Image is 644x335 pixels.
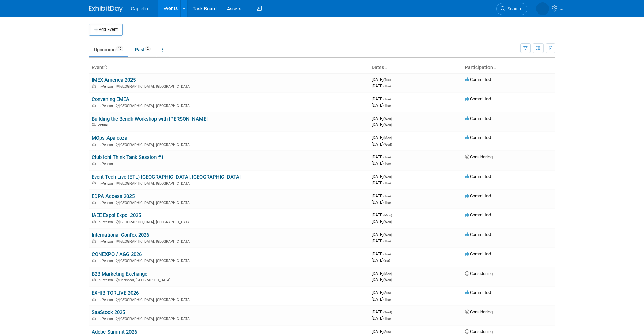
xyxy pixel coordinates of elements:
div: [GEOGRAPHIC_DATA], [GEOGRAPHIC_DATA] [92,141,366,147]
span: Committed [465,174,491,179]
img: In-Person Event [92,162,96,165]
div: [GEOGRAPHIC_DATA], [GEOGRAPHIC_DATA] [92,219,366,224]
span: [DATE] [372,232,394,237]
span: (Thu) [383,104,391,107]
span: Committed [465,251,491,256]
img: In-Person Event [92,84,96,88]
a: Convening EMEA [92,96,129,102]
img: In-Person Event [92,278,96,281]
span: Committed [465,193,491,198]
span: [DATE] [372,122,392,127]
span: - [392,193,393,198]
div: [GEOGRAPHIC_DATA], [GEOGRAPHIC_DATA] [92,103,366,108]
span: [DATE] [372,193,393,198]
span: 2 [145,46,151,51]
span: (Sun) [383,330,391,334]
a: Past2 [130,43,156,56]
span: - [393,232,394,237]
a: Sort by Event Name [104,65,107,70]
span: (Wed) [383,117,392,121]
span: (Mon) [383,272,392,276]
span: (Wed) [383,220,392,224]
span: (Mon) [383,136,392,140]
span: Considering [465,271,493,276]
a: Search [496,3,527,15]
span: (Thu) [383,201,391,204]
a: Event Tech Live (ETL) [GEOGRAPHIC_DATA], [GEOGRAPHIC_DATA] [92,174,241,180]
span: 19 [116,46,123,51]
span: [DATE] [372,154,393,159]
img: In-Person Event [92,317,96,320]
th: Event [89,62,369,73]
span: (Thu) [383,298,391,301]
img: In-Person Event [92,201,96,204]
span: Search [505,6,521,11]
span: (Thu) [383,84,391,88]
span: [DATE] [372,161,391,166]
span: Considering [465,154,493,159]
img: In-Person Event [92,104,96,107]
span: In-Person [98,162,115,166]
span: [DATE] [372,316,391,321]
span: [DATE] [372,83,391,88]
th: Dates [369,62,462,73]
span: [DATE] [372,77,393,82]
span: (Sun) [383,291,391,295]
span: - [393,271,394,276]
span: [DATE] [372,251,393,256]
span: (Wed) [383,175,392,179]
span: - [392,251,393,256]
span: - [393,309,394,314]
span: In-Person [98,181,115,186]
div: [GEOGRAPHIC_DATA], [GEOGRAPHIC_DATA] [92,180,366,186]
span: [DATE] [372,271,394,276]
div: [GEOGRAPHIC_DATA], [GEOGRAPHIC_DATA] [92,297,366,302]
span: [DATE] [372,141,392,147]
span: Committed [465,135,491,140]
img: In-Person Event [92,143,96,146]
span: [DATE] [372,200,391,205]
span: In-Person [98,220,115,224]
div: [GEOGRAPHIC_DATA], [GEOGRAPHIC_DATA] [92,258,366,263]
span: - [393,116,394,121]
span: In-Person [98,84,115,89]
a: International Confex 2026 [92,232,149,238]
span: (Wed) [383,123,392,127]
span: (Wed) [383,143,392,146]
span: Committed [465,290,491,295]
span: In-Person [98,259,115,263]
span: Committed [465,96,491,101]
span: In-Person [98,317,115,321]
img: In-Person Event [92,259,96,262]
span: [DATE] [372,297,391,302]
span: - [392,96,393,101]
a: Sort by Participation Type [493,65,496,70]
span: [DATE] [372,258,390,263]
a: IAEE Expo! Expo! 2025 [92,212,141,218]
img: Mackenzie Hood [536,2,549,15]
span: [DATE] [372,174,394,179]
span: Committed [465,212,491,217]
a: Building the Bench Workshop with [PERSON_NAME] [92,116,208,122]
span: Committed [465,232,491,237]
span: Considering [465,329,493,334]
span: (Thu) [383,317,391,320]
span: (Thu) [383,239,391,243]
span: (Wed) [383,278,392,282]
span: [DATE] [372,103,391,108]
span: [DATE] [372,329,393,334]
a: IMEX America 2025 [92,77,136,83]
span: Captello [131,6,148,11]
span: [DATE] [372,116,394,121]
a: CONEXPO / AGG 2026 [92,251,142,257]
span: Committed [465,116,491,121]
a: Upcoming19 [89,43,128,56]
span: (Wed) [383,310,392,314]
span: [DATE] [372,290,393,295]
span: (Tue) [383,252,391,256]
span: - [393,212,394,217]
span: (Tue) [383,97,391,101]
span: In-Person [98,201,115,205]
span: Committed [465,77,491,82]
img: In-Person Event [92,220,96,223]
